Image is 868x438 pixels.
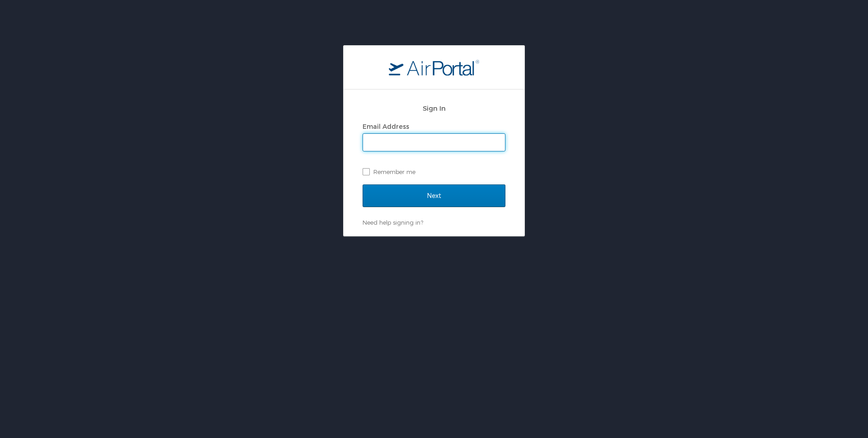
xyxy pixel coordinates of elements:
label: Email Address [363,122,409,130]
input: Next [363,184,505,207]
img: logo [389,59,479,75]
label: Remember me [363,165,505,179]
a: Need help signing in? [363,219,423,226]
h2: Sign In [363,103,505,113]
